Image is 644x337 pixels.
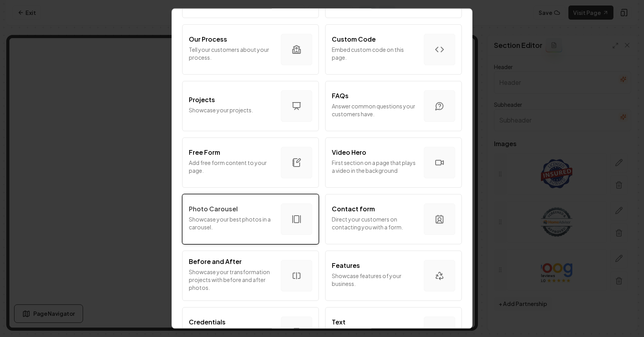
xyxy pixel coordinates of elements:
p: Free Form [189,148,220,157]
p: Projects [189,95,215,104]
p: First section on a page that plays a video in the background [332,159,418,174]
p: Tell your customers about your process. [189,46,275,61]
p: Add free form content to your page. [189,159,275,174]
p: Before and After [189,257,242,266]
p: Photo Carousel [189,204,238,214]
button: ProjectsShowcase your projects. [182,81,319,131]
p: Direct your customers on contacting you with a form. [332,215,418,231]
p: Embed custom code on this page. [332,46,418,61]
p: Answer common questions your customers have. [332,102,418,118]
p: Showcase your best photos in a carousel. [189,215,275,231]
button: Before and AfterShowcase your transformation projects with before and after photos. [182,251,319,301]
p: Video Hero [332,148,366,157]
p: FAQs [332,91,349,101]
p: Showcase your transformation projects with before and after photos. [189,268,275,291]
p: Contact form [332,204,375,214]
p: Text [332,317,346,327]
p: Credentials [189,317,226,327]
p: Our Process [189,35,227,44]
button: Photo CarouselShowcase your best photos in a carousel. [182,194,319,244]
button: Our ProcessTell your customers about your process. [182,24,319,75]
button: FeaturesShowcase features of your business. [325,251,462,301]
button: Free FormAdd free form content to your page. [182,137,319,188]
button: FAQsAnswer common questions your customers have. [325,81,462,131]
p: Features [332,261,360,270]
button: Custom CodeEmbed custom code on this page. [325,24,462,75]
button: Video HeroFirst section on a page that plays a video in the background [325,137,462,188]
p: Showcase your projects. [189,106,275,114]
p: Showcase features of your business. [332,272,418,288]
p: Custom Code [332,35,376,44]
button: Contact formDirect your customers on contacting you with a form. [325,194,462,244]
